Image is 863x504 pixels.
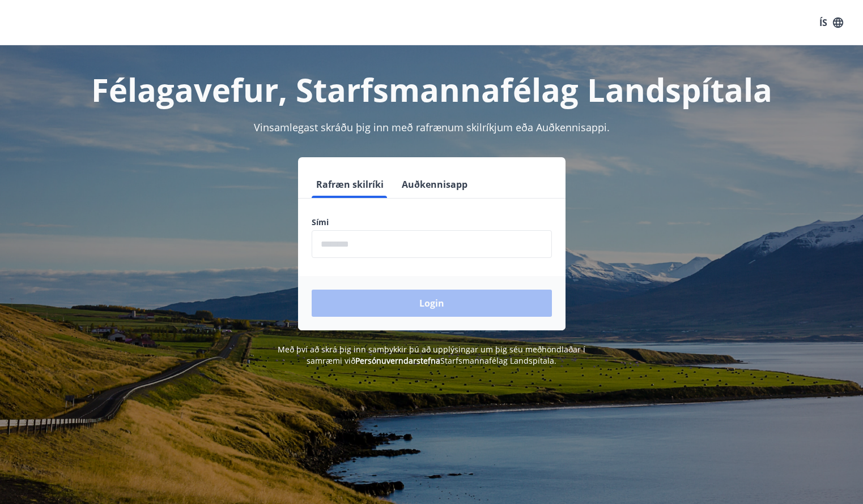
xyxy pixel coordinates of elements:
h1: Félagavefur, Starfsmannafélag Landspítala [37,68,826,111]
label: Sími [312,217,552,228]
a: Persónuverndarstefna [355,355,440,366]
button: Auðkennisapp [397,171,472,198]
span: Vinsamlegast skráðu þig inn með rafrænum skilríkjum eða Auðkennisappi. [254,120,610,134]
button: ÍS [813,12,849,33]
span: Með því að skrá þig inn samþykkir þú að upplýsingar um þig séu meðhöndlaðar í samræmi við Starfsm... [278,344,585,366]
button: Rafræn skilríki [312,171,388,198]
